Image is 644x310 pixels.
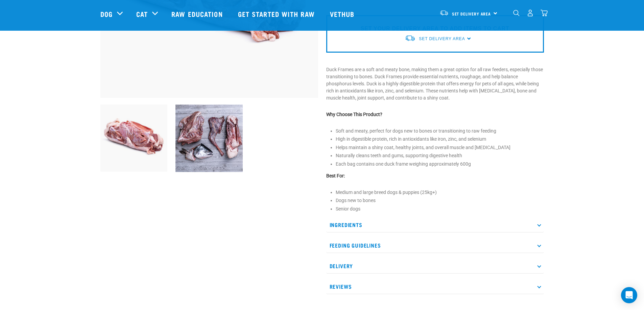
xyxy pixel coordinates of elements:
[336,197,544,204] li: Dogs new to bones
[527,9,534,17] img: user.png
[336,128,544,135] li: Soft and meaty, perfect for dogs new to bones or transitioning to raw feeding
[326,112,382,117] strong: Why Choose This Product?
[326,258,544,274] p: Delivery
[621,287,637,303] div: Open Intercom Messenger
[336,205,544,213] li: Senior dogs
[336,152,544,159] li: Naturally cleans teeth and gums, supporting digestive health
[336,189,544,196] li: Medium and large breed dogs & puppies (25kg+)
[336,144,544,151] li: Helps maintain a shiny coat, healthy joints, and overall muscle and [MEDICAL_DATA]
[231,0,323,27] a: Get started with Raw
[100,9,113,19] a: Dog
[336,161,544,168] li: Each bag contains one duck frame weighing approximately 600g
[405,35,415,42] img: van-moving.png
[336,136,544,143] li: High in digestible protein, rich in antioxidants like iron, zinc, and selenium
[136,9,148,19] a: Cat
[419,36,465,41] span: Set Delivery Area
[541,9,548,17] img: home-icon@2x.png
[323,0,363,27] a: Vethub
[326,217,544,232] p: Ingredients
[165,0,231,27] a: Raw Education
[326,238,544,253] p: Feeding Guidelines
[326,279,544,294] p: Reviews
[513,10,520,16] img: home-icon-1@2x.png
[175,105,243,172] img: Assortment of cuts of meat on a slate board including chicken frame, duck frame, wallaby shoulder...
[452,12,491,15] span: Set Delivery Area
[100,105,168,172] img: Whole Duck Frame
[326,66,544,102] p: Duck Frames are a soft and meaty bone, making them a great option for all raw feeders, especially...
[326,173,345,178] strong: Best For:
[439,10,449,16] img: van-moving.png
